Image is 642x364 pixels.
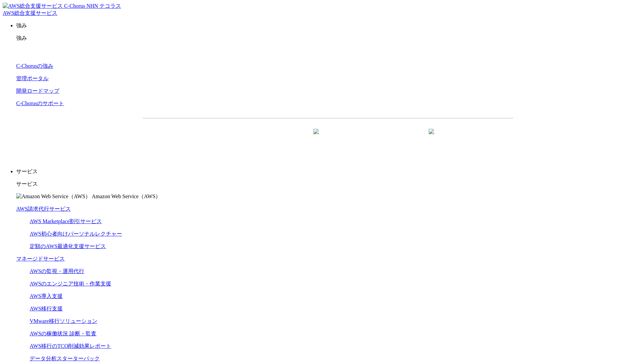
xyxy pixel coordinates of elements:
a: AWS導入支援 [30,293,63,299]
a: AWS移行支援 [30,306,63,311]
a: VMware移行ソリューション [30,318,97,324]
p: 強み [16,35,639,42]
a: データ分析スターターパック [30,356,100,361]
a: AWS初心者向けパーソナルレクチャー [30,231,122,237]
a: まずは相談する [331,129,440,146]
span: Amazon Web Service（AWS） [92,193,161,199]
p: 強み [16,22,639,29]
a: C-Chorusのサポート [16,100,64,106]
a: AWSのエンジニア技術・作業支援 [30,281,111,286]
p: サービス [16,181,639,188]
a: 管理ポータル [16,75,49,81]
a: AWSの監視・運用代行 [30,268,84,274]
a: AWS総合支援サービス C-Chorus NHN テコラスAWS総合支援サービス [3,3,121,16]
a: AWSの稼働状況 診断・監査 [30,331,96,336]
img: 矢印 [313,129,319,146]
a: AWS請求代行サービス [16,206,71,212]
img: 矢印 [429,129,434,146]
a: AWS移行のTCO削減効果レポート [30,343,111,349]
p: サービス [16,168,639,175]
a: マネージドサービス [16,256,65,262]
a: 資料を請求する [216,129,325,146]
a: 定額のAWS最適化支援サービス [30,243,106,249]
a: C-Chorusの強み [16,63,53,69]
a: AWS Marketplace割引サービス [30,218,102,224]
img: Amazon Web Service（AWS） [16,193,91,200]
a: 開発ロードマップ [16,88,59,94]
img: AWS総合支援サービス C-Chorus [3,3,85,10]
